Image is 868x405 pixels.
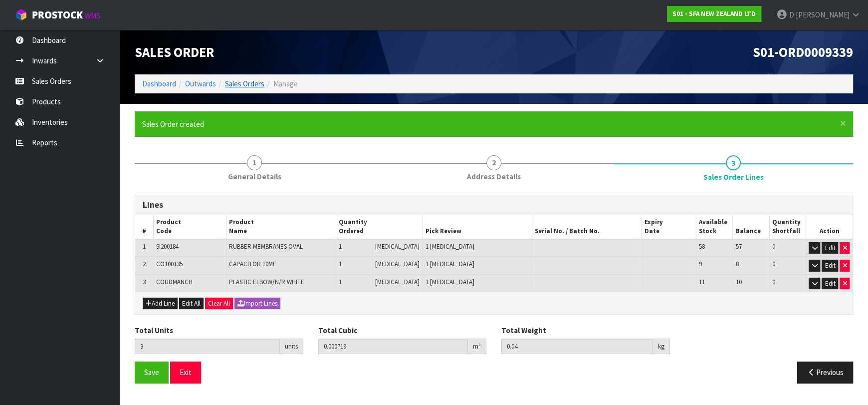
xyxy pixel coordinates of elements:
span: × [840,116,846,130]
span: [MEDICAL_DATA] [375,242,420,251]
span: 58 [699,242,705,251]
span: 57 [735,242,741,251]
button: Save [135,362,169,383]
th: Product Name [226,215,336,239]
span: 3 [726,155,741,170]
span: 0 [772,242,775,251]
span: Sales Order [135,44,214,60]
span: CO100135 [156,260,183,268]
span: [MEDICAL_DATA] [375,260,420,268]
span: Manage [273,79,298,88]
th: Quantity Ordered [336,215,423,239]
span: [MEDICAL_DATA] [375,278,420,286]
span: Save [144,368,159,377]
div: m³ [468,339,486,355]
span: CAPACITOR 10MF [229,260,276,268]
th: Balance [733,215,769,239]
button: Edit All [179,298,204,310]
span: D [789,10,794,19]
th: Available Stock [696,215,733,239]
input: Total Units [135,339,280,354]
div: kg [653,339,670,355]
th: Quantity Shortfall [769,215,806,239]
h3: Lines [143,200,845,210]
span: PLASTIC ELBOW/N/R WHITE [229,278,304,286]
label: Total Cubic [318,325,357,336]
span: [PERSON_NAME] [796,10,850,19]
label: Total Weight [501,325,546,336]
th: Pick Review [423,215,532,239]
span: 1 [339,278,342,286]
span: 3 [143,278,146,286]
span: 1 [339,242,342,251]
a: Outwards [185,79,216,88]
span: 1 [339,260,342,268]
span: 11 [699,278,705,286]
button: Clear All [205,298,233,310]
button: Edit [822,242,838,254]
span: 1 [MEDICAL_DATA] [426,278,474,286]
span: SI200184 [156,242,179,251]
span: 2 [486,155,501,170]
th: Serial No. / Batch No. [532,215,642,239]
input: Total Cubic [318,339,468,354]
span: 1 [247,155,262,170]
button: Exit [170,362,201,383]
span: General Details [228,171,281,182]
strong: S01 - SFA NEW ZEALAND LTD [672,9,756,18]
span: Sales Order created [142,119,204,129]
th: # [135,215,154,239]
span: Address Details [467,171,521,182]
button: Previous [797,362,853,383]
span: 1 [MEDICAL_DATA] [426,242,474,251]
span: 8 [735,260,738,268]
th: Product Code [154,215,226,239]
img: cube-alt.png [15,8,27,21]
span: ProStock [32,8,83,21]
span: S01-ORD0009339 [753,44,853,60]
button: Import Lines [234,298,280,310]
span: Sales Order Lines [703,172,764,182]
span: 0 [772,278,775,286]
span: 2 [143,260,146,268]
th: Action [806,215,853,239]
span: RUBBER MEMBRANES OVAL [229,242,303,251]
button: Edit [822,260,838,272]
label: Total Units [135,325,173,336]
span: 1 [MEDICAL_DATA] [426,260,474,268]
button: Add Line [143,298,178,310]
div: units [280,339,303,355]
a: Sales Orders [225,79,264,88]
button: Edit [822,278,838,290]
span: Sales Order Lines [135,187,853,391]
a: Dashboard [142,79,176,88]
span: 1 [143,242,146,251]
small: WMS [85,11,100,20]
span: 9 [699,260,702,268]
th: Expiry Date [642,215,696,239]
span: 10 [735,278,741,286]
input: Total Weight [501,339,653,354]
span: 0 [772,260,775,268]
span: COUDMANCH [156,278,193,286]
